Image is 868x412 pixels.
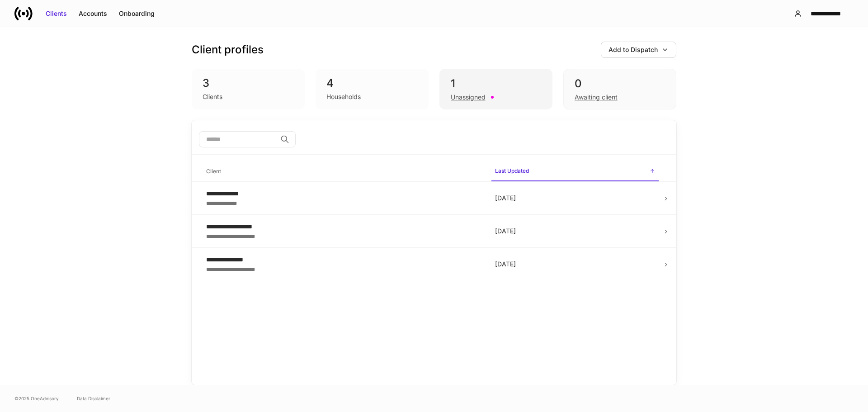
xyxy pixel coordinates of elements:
div: Households [326,92,361,101]
div: 1Unassigned [439,69,552,109]
div: Add to Dispatch [609,45,658,54]
h3: Client profiles [192,43,264,57]
div: Onboarding [119,9,155,18]
div: 3 [203,76,294,90]
p: [DATE] [495,194,655,203]
div: 0 [575,76,665,91]
button: Accounts [73,6,113,21]
span: © 2025 OneAdvisory [14,395,59,402]
h6: Client [206,167,221,175]
button: Clients [40,6,73,21]
div: 1 [451,76,541,91]
h6: Last Updated [495,166,529,175]
div: Unassigned [451,93,486,102]
p: [DATE] [495,260,655,269]
span: Last Updated [491,162,659,181]
button: Add to Dispatch [601,42,676,58]
div: 0Awaiting client [563,69,676,109]
div: 4 [326,76,418,90]
span: Client [203,162,484,181]
button: Onboarding [113,6,160,21]
div: Clients [46,9,67,18]
div: Accounts [79,9,107,18]
a: Data Disclaimer [77,395,110,402]
div: Clients [203,92,222,101]
div: Awaiting client [575,93,618,102]
p: [DATE] [495,227,655,236]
